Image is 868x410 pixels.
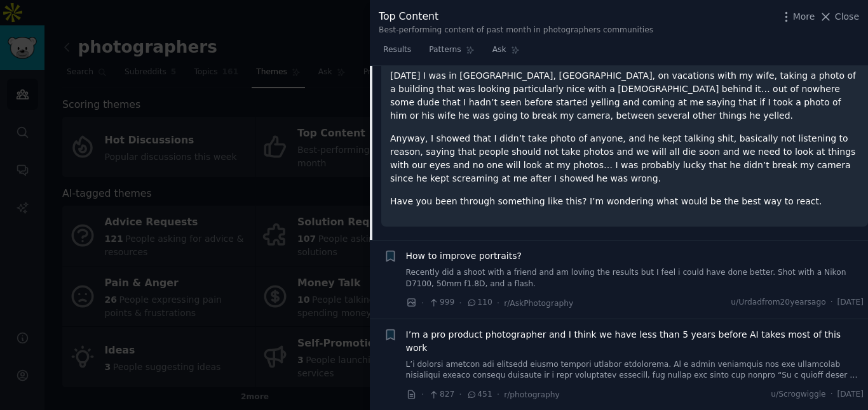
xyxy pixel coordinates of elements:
[406,328,864,355] a: I’m a pro product photographer and I think we have less than 5 years before AI takes most of this...
[837,389,864,400] span: [DATE]
[466,389,492,400] span: 451
[466,297,492,308] span: 110
[819,10,859,23] button: Close
[731,297,825,308] span: u/Urdadfrom20yearsago
[390,132,859,185] p: Anyway, I showed that I didn’t take photo of anyone, and he kept talking shit, basically not list...
[379,40,416,66] a: Results
[780,10,815,23] button: More
[429,44,461,56] span: Patterns
[406,249,522,263] a: How to improve portraits?
[428,297,454,308] span: 999
[459,296,461,310] span: ·
[488,40,524,66] a: Ask
[406,359,864,381] a: L’i dolorsi ametcon adi elitsedd eiusmo tempori utlabor etdolorema. Al e admin veniamquis nos exe...
[504,390,560,399] span: r/photography
[390,69,859,122] p: [DATE] I was in [GEOGRAPHIC_DATA], [GEOGRAPHIC_DATA], on vacations with my wife, taking a photo o...
[383,44,411,56] span: Results
[421,388,424,401] span: ·
[793,10,815,23] span: More
[831,297,833,308] span: ·
[390,195,859,208] p: Have you been through something like this? I’m wondering what would be the best way to react.
[837,297,864,308] span: [DATE]
[497,296,499,310] span: ·
[835,10,859,23] span: Close
[379,9,653,25] div: Top Content
[497,388,499,401] span: ·
[771,389,825,400] span: u/Scrogwiggle
[492,44,506,56] span: Ask
[421,296,424,310] span: ·
[504,299,573,308] span: r/AskPhotography
[406,267,864,289] a: Recently did a shoot with a friend and am loving the results but I feel i could have done better....
[379,25,653,36] div: Best-performing content of past month in photographers communities
[424,40,478,66] a: Patterns
[831,389,833,400] span: ·
[459,388,461,401] span: ·
[428,389,454,400] span: 827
